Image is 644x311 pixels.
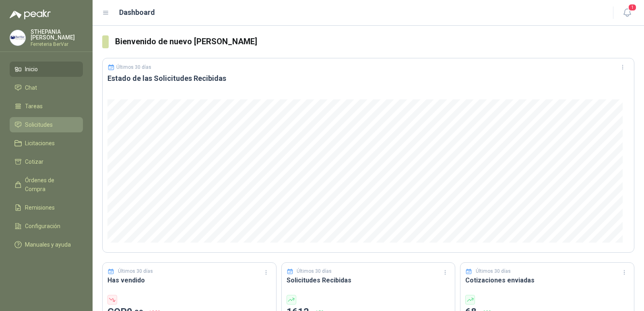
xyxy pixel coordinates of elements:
[10,154,83,169] a: Cotizar
[465,275,629,285] h3: Cotizaciones enviadas
[25,102,43,111] span: Tareas
[119,7,155,18] h1: Dashboard
[10,237,83,252] a: Manuales y ayuda
[25,139,55,148] span: Licitaciones
[476,268,511,275] p: Últimos 30 días
[115,35,634,48] h3: Bienvenido de nuevo [PERSON_NAME]
[31,29,83,40] p: STHEPANIA [PERSON_NAME]
[107,74,629,83] h3: Estado de las Solicitudes Recibidas
[10,10,51,19] img: Logo peakr
[10,62,83,77] a: Inicio
[25,240,71,249] span: Manuales y ayuda
[118,268,153,275] p: Últimos 30 días
[287,275,450,285] h3: Solicitudes Recibidas
[10,173,83,197] a: Órdenes de Compra
[107,275,271,285] h3: Has vendido
[25,120,53,129] span: Solicitudes
[31,42,83,47] p: Ferreteria BerVar
[116,64,151,70] p: Últimos 30 días
[10,218,83,234] a: Configuración
[25,157,43,166] span: Cotizar
[628,4,637,11] span: 1
[10,30,25,45] img: Company Logo
[10,117,83,132] a: Solicitudes
[10,200,83,215] a: Remisiones
[10,136,83,151] a: Licitaciones
[25,176,75,194] span: Órdenes de Compra
[25,65,38,74] span: Inicio
[297,268,332,275] p: Últimos 30 días
[620,6,634,20] button: 1
[10,80,83,95] a: Chat
[25,222,60,231] span: Configuración
[10,99,83,114] a: Tareas
[25,83,37,92] span: Chat
[25,203,55,212] span: Remisiones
